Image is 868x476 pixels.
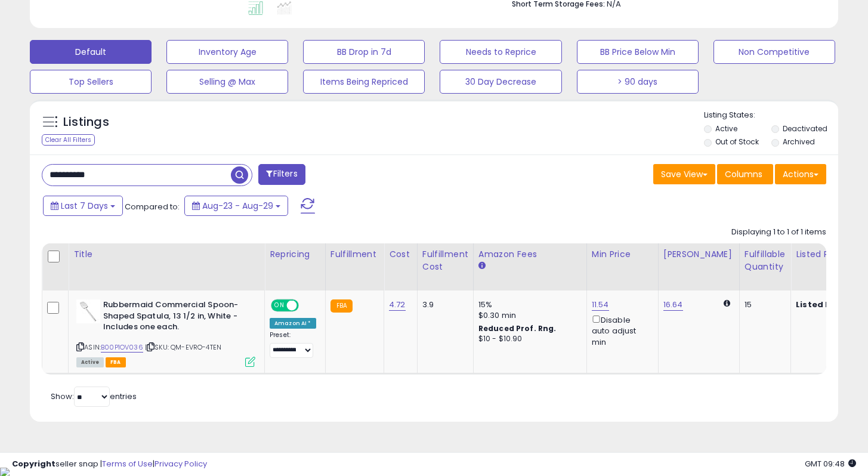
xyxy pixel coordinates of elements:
[745,299,781,310] div: 15
[42,134,95,146] div: Clear All Filters
[166,40,288,64] button: Inventory Age
[330,299,353,313] small: FBA
[73,248,260,261] div: Title
[272,301,287,311] span: ON
[76,299,100,323] img: 21VbwQ-p7EL._SL40_.jpg
[303,40,425,64] button: BB Drop in 7d
[592,248,653,261] div: Min Price
[725,168,762,180] span: Columns
[101,342,143,353] a: B00P1OV036
[76,299,255,366] div: ASIN:
[704,110,838,121] p: Listing States:
[297,301,316,311] span: OFF
[166,70,288,94] button: Selling @ Max
[805,458,856,469] span: 2025-09-7 09:48 GMT
[43,196,123,216] button: Last 7 Days
[76,357,104,367] span: All listings currently available for purchase on Amazon
[715,137,759,147] label: Out of Stock
[478,310,577,321] div: $0.30 min
[577,40,699,64] button: BB Price Below Min
[478,323,557,333] b: Reduced Prof. Rng.
[63,114,109,131] h5: Listings
[106,357,126,367] span: FBA
[653,164,715,184] button: Save View
[270,248,320,261] div: Repricing
[717,164,773,184] button: Columns
[330,248,379,261] div: Fulfillment
[796,299,850,310] b: Listed Price:
[125,201,180,212] span: Compared to:
[258,164,305,185] button: Filters
[783,137,815,147] label: Archived
[389,299,406,311] a: 4.72
[775,164,826,184] button: Actions
[12,459,207,470] div: seller snap | |
[745,248,786,273] div: Fulfillable Quantity
[102,458,153,469] a: Terms of Use
[12,458,55,469] strong: Copyright
[61,200,108,212] span: Last 7 Days
[389,248,412,261] div: Cost
[478,248,582,261] div: Amazon Fees
[731,227,826,238] div: Displaying 1 to 1 of 1 items
[713,40,835,64] button: Non Competitive
[270,331,316,358] div: Preset:
[577,70,699,94] button: > 90 days
[422,299,464,310] div: 3.9
[783,123,827,134] label: Deactivated
[202,200,273,212] span: Aug-23 - Aug-29
[303,70,425,94] button: Items Being Repriced
[103,299,248,336] b: Rubbermaid Commercial Spoon-Shaped Spatula, 13 1/2 in, White - Includes one each.
[440,40,561,64] button: Needs to Reprice
[145,342,221,352] span: | SKU: QM-EVRO-4TEN
[270,318,316,329] div: Amazon AI *
[715,123,737,134] label: Active
[478,261,486,271] small: Amazon Fees.
[422,248,468,273] div: Fulfillment Cost
[184,196,288,216] button: Aug-23 - Aug-29
[592,299,609,311] a: 11.54
[30,40,152,64] button: Default
[478,334,577,344] div: $10 - $10.90
[440,70,561,94] button: 30 Day Decrease
[663,299,683,311] a: 16.64
[30,70,152,94] button: Top Sellers
[663,248,734,261] div: [PERSON_NAME]
[592,313,649,348] div: Disable auto adjust min
[155,458,207,469] a: Privacy Policy
[51,391,137,402] span: Show: entries
[478,299,577,310] div: 15%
